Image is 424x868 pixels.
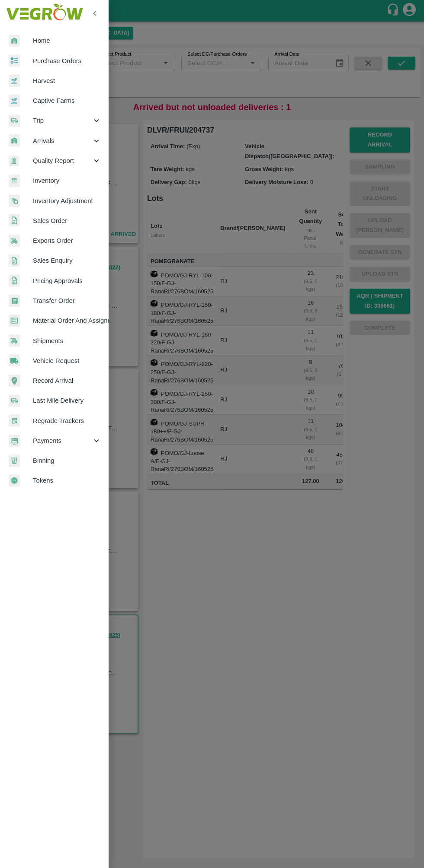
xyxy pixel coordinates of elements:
[9,156,19,166] img: qualityReport
[33,336,101,346] span: Shipments
[9,235,20,247] img: shipments
[9,435,20,447] img: payment
[9,74,20,87] img: harvest
[9,214,20,227] img: sales
[9,414,20,427] img: whTracker
[33,176,101,185] span: Inventory
[9,35,20,47] img: whArrival
[33,136,92,146] span: Arrivals
[33,396,101,405] span: Last Mile Delivery
[9,94,20,107] img: harvest
[9,194,20,207] img: inventory
[33,356,101,366] span: Vehicle Request
[9,315,20,327] img: centralMaterial
[9,394,20,407] img: delivery
[33,296,101,305] span: Transfer Order
[33,416,101,426] span: Regrade Trackers
[33,76,101,86] span: Harvest
[33,256,101,265] span: Sales Enquiry
[9,54,20,67] img: reciept
[9,334,20,347] img: shipments
[33,36,101,45] span: Home
[33,216,101,226] span: Sales Order
[9,134,20,147] img: whArrival
[9,354,20,367] img: vehicle
[33,436,92,445] span: Payments
[33,196,101,206] span: Inventory Adjustment
[9,455,20,467] img: bin
[9,375,20,387] img: recordArrival
[33,316,101,325] span: Material Order And Assignment
[33,476,101,485] span: Tokens
[9,175,20,187] img: whInventory
[33,56,101,66] span: Purchase Orders
[9,295,20,307] img: whTransfer
[9,274,20,287] img: sales
[33,236,101,245] span: Exports Order
[33,456,101,465] span: Binning
[33,156,92,165] span: Quality Report
[9,254,20,267] img: sales
[33,276,101,286] span: Pricing Approvals
[9,474,20,487] img: tokens
[9,114,20,127] img: delivery
[33,116,92,125] span: Trip
[33,376,101,385] span: Record Arrival
[33,96,101,105] span: Captive Farms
